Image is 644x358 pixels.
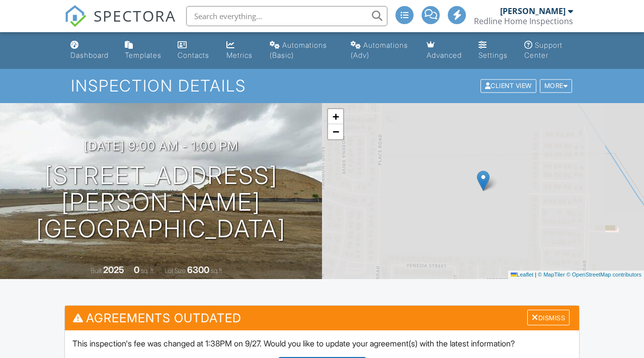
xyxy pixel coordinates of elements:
[351,41,408,59] div: Automations (Adv)
[178,51,209,59] div: Contacts
[174,36,214,65] a: Contacts
[226,51,253,59] div: Metrics
[478,51,508,59] div: Settings
[520,36,578,65] a: Support Center
[141,267,155,275] span: sq. ft.
[500,6,566,16] div: [PERSON_NAME]
[479,81,539,89] a: Client View
[211,267,223,275] span: sq.ft.
[333,125,339,138] span: −
[535,272,536,278] span: |
[524,41,562,59] div: Support Center
[266,36,338,65] a: Automations (Basic)
[423,36,466,65] a: Advanced
[270,41,327,59] div: Automations (Basic)
[64,14,176,35] a: SPECTORA
[427,51,462,59] div: Advanced
[94,5,176,26] span: SPECTORA
[91,267,102,275] span: Built
[474,16,573,26] div: Redline Home Inspections
[16,162,306,242] h1: [STREET_ADDRESS][PERSON_NAME] [GEOGRAPHIC_DATA]
[474,36,512,65] a: Settings
[70,51,109,59] div: Dashboard
[187,264,209,275] div: 6300
[527,310,570,325] div: Dismiss
[125,51,162,59] div: Templates
[103,264,124,275] div: 2025
[538,272,565,278] a: © MapTiler
[71,77,573,95] h1: Inspection Details
[328,109,343,124] a: Zoom in
[165,267,186,275] span: Lot Size
[540,79,573,93] div: More
[66,36,113,65] a: Dashboard
[511,272,533,278] a: Leaflet
[333,110,339,123] span: +
[121,36,166,65] a: Templates
[328,124,343,139] a: Zoom out
[480,79,536,93] div: Client View
[134,264,139,275] div: 0
[65,306,579,330] h3: Agreements Outdated
[186,6,387,26] input: Search everything...
[84,139,238,153] h3: [DATE] 9:00 am - 1:00 pm
[64,5,87,27] img: The Best Home Inspection Software - Spectora
[567,272,641,278] a: © OpenStreetMap contributors
[222,36,258,65] a: Metrics
[347,36,415,65] a: Automations (Advanced)
[477,170,490,191] img: Marker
